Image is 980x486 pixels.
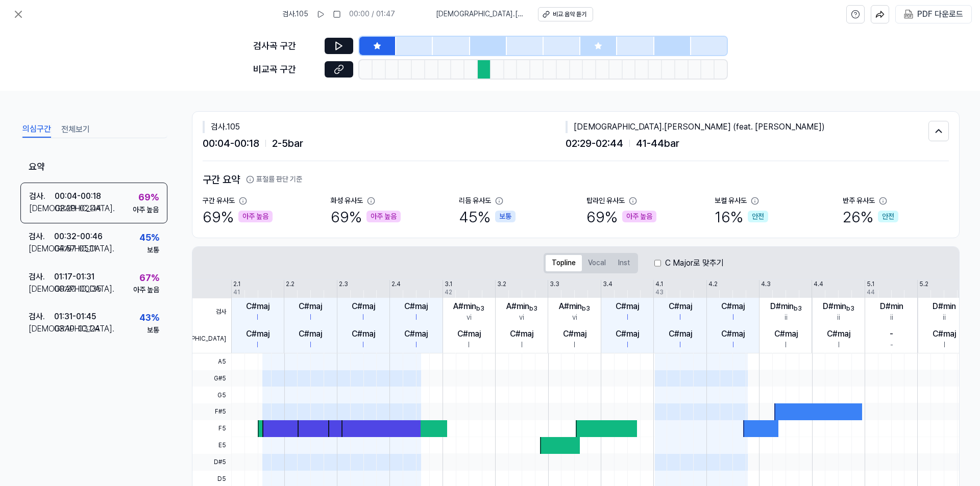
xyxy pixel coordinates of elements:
span: 41 - 44 bar [636,135,679,151]
svg: help [851,9,860,19]
div: - [890,340,893,350]
div: - [890,328,893,340]
div: 검사 . [29,311,54,323]
label: C Major로 맞추기 [665,257,724,269]
div: I [415,340,417,350]
span: F#5 [192,403,231,420]
div: 00:32 - 00:46 [54,231,103,243]
span: F5 [192,420,231,437]
div: 리듬 유사도 [459,196,491,206]
div: D#min [933,300,956,313]
div: [DEMOGRAPHIC_DATA] . [29,283,54,295]
div: 02:29 - 02:44 [55,202,102,215]
div: 반주 유사도 [843,196,875,206]
button: Topline [546,255,582,271]
span: E5 [192,437,231,454]
div: I [310,340,311,350]
div: 26 % [843,206,898,227]
div: 보컬 유사도 [715,196,747,206]
div: 검사 . [29,271,54,283]
div: 2.1 [233,280,240,289]
div: C#maj [669,300,692,313]
div: 안전 [748,211,768,223]
div: 45 % [459,206,516,227]
div: C#maj [510,328,533,340]
sub: b3 [476,305,484,312]
div: 69 % [586,206,656,227]
div: C#maj [616,328,639,340]
div: 00:00 / 01:47 [349,9,395,19]
div: I [468,340,470,350]
div: 69 % [331,206,401,227]
div: 아주 높음 [133,205,159,215]
div: C#maj [616,300,639,313]
div: 검사곡 구간 [253,39,318,54]
div: 41 [233,288,240,297]
div: 요약 [20,152,167,183]
div: A#min [506,300,537,313]
div: 03:10 - 03:24 [54,323,100,335]
div: 2.4 [391,280,401,289]
div: C#maj [933,328,956,340]
div: 탑라인 유사도 [586,196,625,206]
span: D#5 [192,454,231,471]
div: ii [785,313,788,323]
sub: b3 [794,305,802,312]
div: I [785,340,787,350]
div: I [362,340,364,350]
div: I [257,340,258,350]
span: [DEMOGRAPHIC_DATA] [192,325,231,353]
div: [DEMOGRAPHIC_DATA] . [PERSON_NAME] (feat. [PERSON_NAME]) [566,121,928,133]
div: C#maj [669,328,692,340]
div: PDF 다운로드 [917,8,963,21]
div: 44 [867,288,875,297]
div: I [679,340,681,350]
button: Vocal [582,255,612,271]
button: 전체보기 [61,121,90,138]
div: 2.2 [286,280,295,289]
div: [DEMOGRAPHIC_DATA] . [29,323,54,335]
div: 00:04 - 00:18 [55,190,101,202]
div: 3.1 [445,280,452,289]
div: 16 % [715,206,768,227]
div: I [362,313,364,323]
div: D#min [880,300,903,313]
div: 검사 . 105 [203,121,566,133]
div: 01:17 - 01:31 [54,271,94,283]
span: 02:29 - 02:44 [566,135,623,151]
div: I [310,313,311,323]
div: 3.2 [497,280,506,289]
div: C#maj [299,300,322,313]
span: [DEMOGRAPHIC_DATA] . [PERSON_NAME] (feat. [PERSON_NAME]) [436,9,526,19]
div: C#maj [827,328,850,340]
div: 45 % [139,231,159,245]
div: vi [467,313,472,323]
div: 비교 음악 듣기 [553,10,586,19]
div: C#maj [246,328,269,340]
div: I [627,340,628,350]
div: 3.3 [550,280,559,289]
div: [DEMOGRAPHIC_DATA] . [29,202,55,215]
h2: 구간 요약 [203,171,949,188]
button: 의심구간 [22,121,51,138]
div: I [257,313,258,323]
span: G#5 [192,370,231,387]
div: vi [572,313,577,323]
div: 2.3 [339,280,348,289]
div: C#maj [404,328,428,340]
button: help [846,5,865,23]
div: C#maj [246,300,269,313]
div: 5.2 [919,280,928,289]
div: 보통 [495,211,516,223]
div: C#maj [404,300,428,313]
div: 구간 유사도 [203,196,235,206]
button: 비교 음악 듣기 [538,7,593,21]
div: A#min [559,300,590,313]
div: I [415,313,417,323]
div: 검사 . [29,190,55,202]
img: PDF Download [904,10,913,19]
div: C#maj [352,300,375,313]
div: vi [519,313,524,323]
div: 01:31 - 01:45 [54,311,96,323]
